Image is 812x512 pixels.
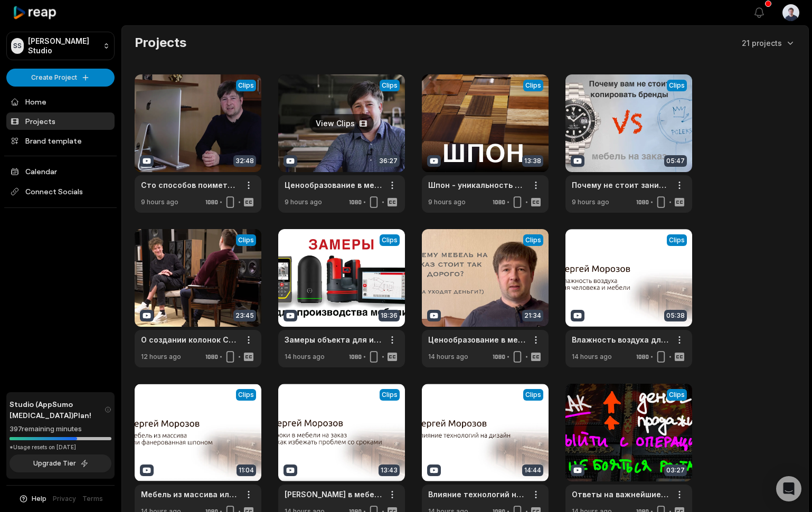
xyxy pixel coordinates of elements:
[10,399,105,421] span: Studio (AppSumo [MEDICAL_DATA]) Plan!
[10,424,111,434] div: 397 remaining minutes
[572,334,669,345] a: Влажность воздуха для человека и мебели
[11,38,24,54] div: SS
[10,454,111,472] button: Upgrade Tier
[742,37,796,49] button: 21 projects
[141,179,238,191] a: Сто способов поиметь исполнителя
[428,179,525,191] a: Шпон - уникальность и разнообразие для вашего интерьера
[82,494,103,504] a: Terms
[285,489,382,500] a: [PERSON_NAME] в мебели на заказ и как избежать проблем со сроками
[572,489,669,500] a: Ответы на важнейшие вопросы в мебельном бизнесе
[6,69,115,87] button: Create Project
[18,494,46,504] button: Help
[572,179,669,191] a: Почему не стоит заниматься копированием в [GEOGRAPHIC_DATA]
[428,489,525,500] a: Влияние технологий на дизайн
[285,179,382,191] a: Ценообразование в мебели
[428,334,525,345] a: Ценообразование в мебели ч.2 или куда уходят деньги?
[776,476,801,501] div: Open Intercom Messenger
[6,163,115,180] a: Calendar
[32,494,46,504] span: Help
[6,93,115,110] a: Home
[141,334,238,345] a: О создании колонок Catharus Audio
[28,36,99,55] p: [PERSON_NAME] Studio
[53,494,76,504] a: Privacy
[285,334,382,345] a: Замеры объекта для изготовления мебели
[6,112,115,130] a: Projects
[10,443,111,451] div: *Usage resets on [DATE]
[6,182,115,201] span: Connect Socials
[135,34,186,51] h2: Projects
[6,132,115,149] a: Brand template
[141,489,238,500] a: Мебель из массива или фанерованная шпоном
